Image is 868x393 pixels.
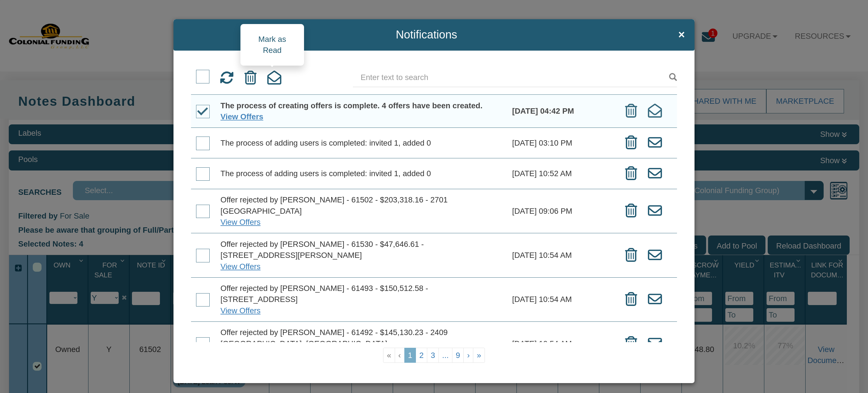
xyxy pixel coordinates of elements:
[220,112,263,121] a: View Offers
[353,68,677,87] input: Enter text to search
[220,262,261,271] a: View Offers
[220,306,261,315] a: View Offers
[183,29,670,41] span: Notifications
[463,348,473,363] a: ›
[473,348,485,363] a: »
[507,158,614,189] td: [DATE] 10:52 AM
[220,100,502,111] div: The process of creating offers is complete. 4 offers have been created.
[507,321,614,366] td: [DATE] 10:54 AM
[507,128,614,158] td: [DATE] 03:10 PM
[220,168,502,179] div: The process of adding users is completed: invited 1, added 0
[507,95,614,128] td: [DATE] 04:42 PM
[383,348,395,363] a: «
[439,348,452,363] a: ...
[220,137,502,148] div: The process of adding users is completed: invited 1, added 0
[395,348,405,363] a: ‹
[507,233,614,277] td: [DATE] 10:54 AM
[507,277,614,321] td: [DATE] 10:54 AM
[220,239,502,261] div: Offer rejected by [PERSON_NAME] - 61530 - $47,646.61 - [STREET_ADDRESS][PERSON_NAME]
[452,348,464,363] a: 9
[507,189,614,233] td: [DATE] 09:06 PM
[240,24,304,66] div: Mark as Read
[220,218,261,226] a: View Offers
[404,348,416,363] a: 1
[678,29,685,41] span: ×
[220,283,502,305] div: Offer rejected by [PERSON_NAME] - 61493 - $150,512.58 - [STREET_ADDRESS]
[220,194,502,217] div: Offer rejected by [PERSON_NAME] - 61502 - $203,318.16 - 2701 [GEOGRAPHIC_DATA]
[427,348,439,363] a: 3
[220,327,502,349] div: Offer rejected by [PERSON_NAME] - 61492 - $145,130.23 - 2409 [GEOGRAPHIC_DATA], [GEOGRAPHIC_DATA]
[416,348,427,363] a: 2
